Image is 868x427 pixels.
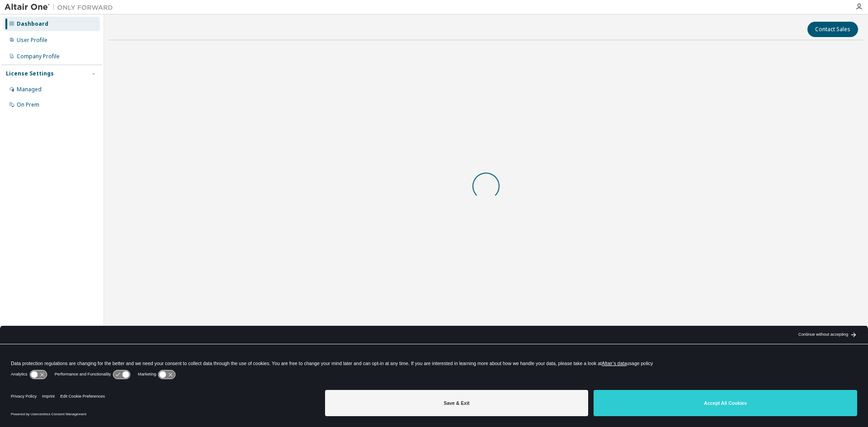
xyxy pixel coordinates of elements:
[807,22,858,37] button: Contact Sales
[17,101,39,108] div: On Prem
[5,3,118,12] img: Altair One
[17,53,60,60] div: Company Profile
[6,70,54,77] div: License Settings
[17,37,47,44] div: User Profile
[17,86,42,93] div: Managed
[17,20,48,28] div: Dashboard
